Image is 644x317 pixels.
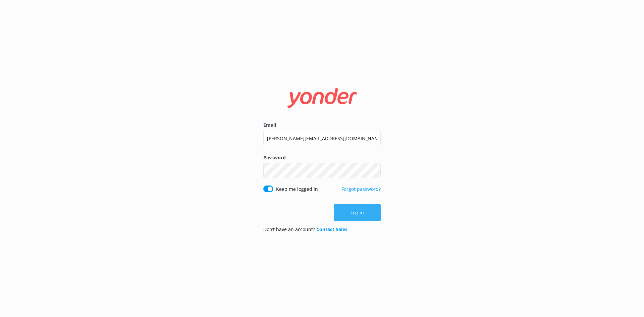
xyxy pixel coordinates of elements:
[316,226,347,232] a: Contact Sales
[276,186,318,193] label: Keep me logged in
[341,186,381,192] a: Forgot password?
[367,164,381,177] button: Show password
[263,154,381,161] label: Password
[263,226,347,233] p: Don’t have an account?
[334,204,381,221] button: Log in
[263,131,381,146] input: user@emailaddress.com
[263,121,381,129] label: Email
